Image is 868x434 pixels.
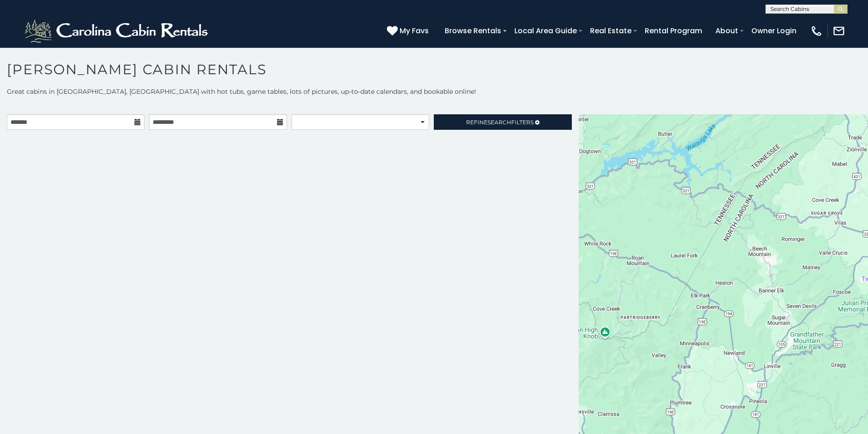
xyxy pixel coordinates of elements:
a: My Favs [387,25,431,37]
span: Search [488,119,511,126]
a: About [711,23,743,39]
a: RefineSearchFilters [434,114,571,130]
img: phone-regular-white.png [810,25,823,37]
a: Real Estate [586,23,636,39]
img: mail-regular-white.png [832,25,845,37]
a: Browse Rentals [440,23,506,39]
img: White-1-2.png [23,17,212,45]
a: Local Area Guide [510,23,581,39]
span: My Favs [400,25,429,36]
a: Rental Program [640,23,707,39]
span: Refine Filters [466,119,534,126]
a: Owner Login [747,23,801,39]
